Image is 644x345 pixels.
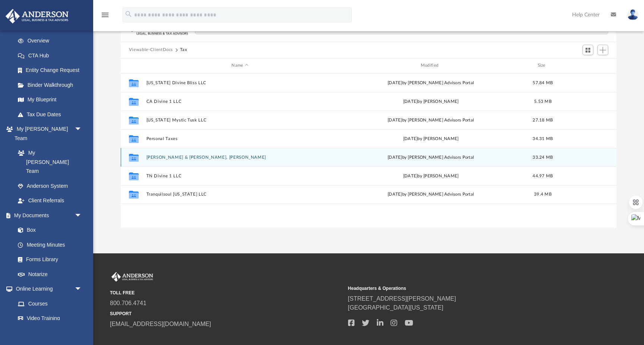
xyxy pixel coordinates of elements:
[337,154,524,161] div: [DATE] by [PERSON_NAME] Advisors Portal
[10,237,89,252] a: Meeting Minutes
[110,289,343,296] small: TOLL FREE
[110,321,211,327] a: [EMAIL_ADDRESS][DOMAIN_NAME]
[10,252,86,267] a: Forms Library
[10,193,89,208] a: Client Referrals
[146,174,334,178] button: TN Divine 1 LLC
[533,80,553,85] span: 57.84 MB
[146,99,334,104] button: CA Divine 1 LLC
[533,174,553,178] span: 44.97 MB
[5,208,89,223] a: My Documentsarrow_drop_down
[10,92,89,107] a: My Blueprint
[75,282,89,297] span: arrow_drop_down
[561,62,613,69] div: id
[146,192,334,197] button: Tranquilsoul [US_STATE] LLC
[10,296,89,311] a: Courses
[348,295,456,302] a: [STREET_ADDRESS][PERSON_NAME]
[597,45,609,55] button: Add
[10,63,93,78] a: Entity Change Request
[337,117,524,123] div: [DATE] by [PERSON_NAME] Advisors Portal
[75,208,89,223] span: arrow_drop_down
[533,136,553,140] span: 34.31 MB
[533,118,553,122] span: 27.18 MB
[337,79,524,86] div: [DATE] by [PERSON_NAME] Advisors Portal
[348,285,581,292] small: Headquarters & Operations
[121,73,616,228] div: grid
[10,34,93,48] a: Overview
[146,136,334,141] button: Personal Taxes
[534,99,552,103] span: 5.53 MB
[337,98,524,105] div: [DATE] by [PERSON_NAME]
[337,191,524,198] div: [DATE] by [PERSON_NAME] Advisors Portal
[146,118,334,123] button: [US_STATE] Mystic Tusk LLC
[101,14,110,19] a: menu
[10,77,93,92] a: Binder Walkthrough
[146,62,334,69] div: Name
[533,155,553,159] span: 33.24 MB
[10,223,86,238] a: Box
[180,47,187,53] button: Tax
[75,122,89,137] span: arrow_drop_down
[337,172,524,179] div: [DATE] by [PERSON_NAME]
[583,45,594,55] button: Switch to Grid View
[10,146,86,179] a: My [PERSON_NAME] Team
[10,48,93,63] a: CTA Hub
[10,267,89,282] a: Notarize
[528,62,558,69] div: Size
[124,62,143,69] div: id
[110,300,146,306] a: 800.706.4741
[146,80,334,85] button: [US_STATE] Divine Bliss LLC
[348,304,443,311] a: [GEOGRAPHIC_DATA][US_STATE]
[10,178,89,193] a: Anderson System
[5,122,89,146] a: My [PERSON_NAME] Teamarrow_drop_down
[10,107,93,122] a: Tax Due Dates
[124,10,133,18] i: search
[5,282,89,297] a: Online Learningarrow_drop_down
[101,10,110,19] i: menu
[337,135,524,142] div: [DATE] by [PERSON_NAME]
[110,272,155,282] img: Anderson Advisors Platinum Portal
[3,9,71,23] img: Anderson Advisors Platinum Portal
[627,9,638,20] img: User Pic
[337,62,525,69] div: Modified
[10,311,86,326] a: Video Training
[110,310,343,317] small: SUPPORT
[146,155,334,160] button: [PERSON_NAME] & [PERSON_NAME], [PERSON_NAME]
[129,47,173,53] button: Viewable-ClientDocs
[534,192,552,196] span: 39.4 MB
